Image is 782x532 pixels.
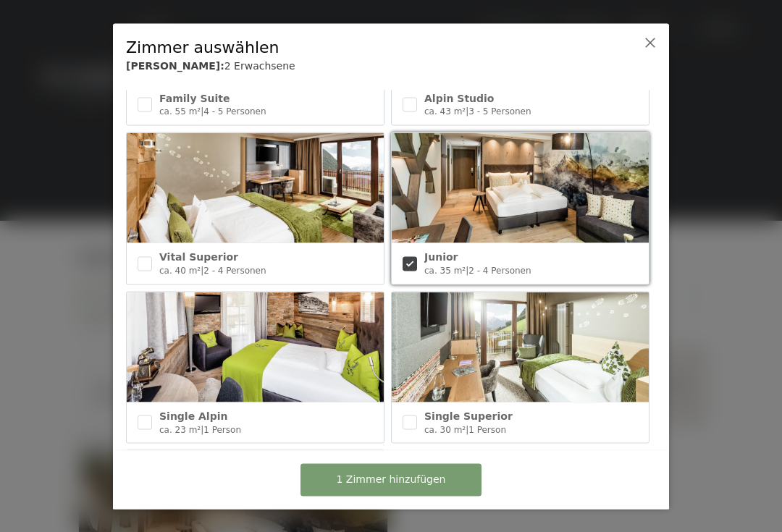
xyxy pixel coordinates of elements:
[468,265,531,275] span: 2 - 4 Personen
[159,106,201,117] span: ca. 55 m²
[203,424,241,434] span: 1 Person
[466,265,468,275] span: |
[201,106,203,117] span: |
[424,410,513,421] span: Single Superior
[300,463,482,496] button: 1 Zimmer hinzufügen
[159,251,238,263] span: Vital Superior
[203,265,266,275] span: 2 - 4 Personen
[468,424,506,434] span: 1 Person
[424,92,494,104] span: Alpin Studio
[159,410,227,421] span: Single Alpin
[126,36,611,59] div: Zimmer auswählen
[127,133,384,243] img: Vital Superior
[392,292,649,402] img: Single Superior
[392,133,649,243] img: Junior
[127,292,384,402] img: Single Alpin
[224,60,295,72] span: 2 Erwachsene
[424,265,466,275] span: ca. 35 m²
[159,424,201,434] span: ca. 23 m²
[159,265,201,275] span: ca. 40 m²
[424,424,466,434] span: ca. 30 m²
[159,92,230,104] span: Family Suite
[337,473,446,487] span: 1 Zimmer hinzufügen
[201,265,203,275] span: |
[466,424,468,434] span: |
[203,106,266,117] span: 4 - 5 Personen
[424,106,466,117] span: ca. 43 m²
[424,251,458,263] span: Junior
[468,106,531,117] span: 3 - 5 Personen
[201,424,203,434] span: |
[466,106,468,117] span: |
[126,60,224,72] b: [PERSON_NAME]:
